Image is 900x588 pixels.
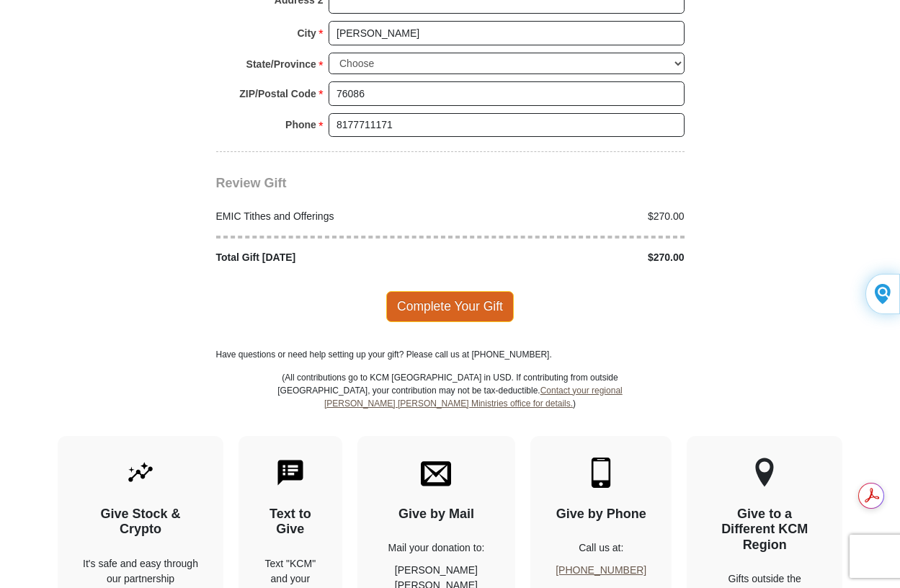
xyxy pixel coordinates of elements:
[450,250,692,265] div: $270.00
[324,386,623,409] a: Contact your regional [PERSON_NAME] [PERSON_NAME] Ministries office for details.
[586,458,616,488] img: mobile.svg
[712,507,817,553] h4: Give to a Different KCM Region
[297,23,316,43] strong: City
[383,507,491,522] h4: Give by Mail
[383,540,491,556] p: Mail your donation to:
[275,458,306,488] img: text-to-give.svg
[556,540,646,556] p: Call us at:
[246,54,316,74] strong: State/Province
[277,371,623,436] p: (All contributions go to KCM [GEOGRAPHIC_DATA] in USD. If contributing from outside [GEOGRAPHIC_D...
[421,458,451,488] img: envelope.svg
[556,564,646,576] a: [PHONE_NUMBER]
[450,209,692,224] div: $270.00
[556,507,646,522] h4: Give by Phone
[239,84,316,104] strong: ZIP/Postal Code
[83,507,198,538] h4: Give Stock & Crypto
[264,507,317,538] h4: Text to Give
[285,115,316,135] strong: Phone
[386,291,514,321] span: Complete Your Gift
[208,209,450,224] div: EMIC Tithes and Offerings
[754,458,775,488] img: other-region
[216,348,685,361] p: Have questions or need help setting up your gift? Please call us at [PHONE_NUMBER].
[125,458,156,488] img: give-by-stock.svg
[208,250,450,265] div: Total Gift [DATE]
[216,176,287,190] span: Review Gift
